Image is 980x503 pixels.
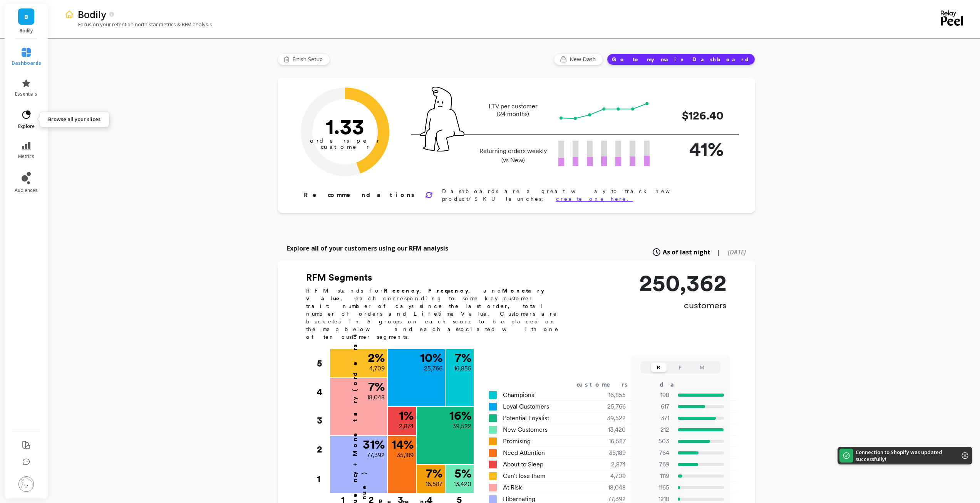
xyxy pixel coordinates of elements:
p: 617 [635,402,669,411]
b: Frequency [428,288,468,294]
div: 2 [357,494,386,501]
p: 250,362 [639,271,727,294]
button: F [673,363,688,372]
span: explore [18,123,35,130]
p: customers [639,299,727,311]
div: 5 [317,349,329,378]
p: Bodily [78,8,106,21]
text: 1.33 [326,114,364,139]
span: audiences [15,187,38,193]
div: days [660,380,691,389]
div: 3 [317,406,329,435]
tspan: customer [320,143,369,150]
div: 3 [386,494,415,501]
span: Champions [503,390,534,400]
p: 212 [635,425,669,434]
b: Recency [384,288,419,294]
div: 25,766 [580,402,635,411]
span: Need Attention [503,448,545,458]
span: | [717,247,720,257]
p: RFM stands for , , and , each corresponding to some key customer trait: number of days since the ... [306,287,568,341]
p: Returning orders weekly (vs New) [477,146,549,165]
img: pal seatted on line [420,87,464,151]
p: 16 % [449,409,471,422]
span: B [24,12,28,21]
div: 4 [415,494,445,501]
span: At Risk [503,483,522,492]
span: essentials [15,91,37,97]
p: LTV per customer (24 months) [477,103,549,118]
span: Finish Setup [292,56,325,63]
p: 198 [635,390,669,400]
div: 5 [445,494,474,501]
img: profile picture [18,476,34,492]
img: header icon [65,10,74,19]
p: 764 [635,448,669,458]
p: 31 % [363,438,385,451]
p: Focus on your retention north star metrics & RFM analysis [65,21,212,28]
span: Promising [503,437,531,446]
button: New Dash [554,54,603,65]
p: 769 [635,460,669,469]
span: dashboards [12,60,41,66]
p: Recommendations [304,190,416,200]
p: 16,587 [426,479,442,489]
a: create one here. [556,196,633,202]
span: As of last night [663,247,710,257]
span: New Dash [570,56,598,63]
p: $126.40 [662,107,724,124]
h2: RFM Segments [306,271,568,284]
div: 35,189 [580,448,635,458]
p: Explore all of your customers using our RFM analysis [287,244,448,253]
div: 18,048 [580,483,635,492]
div: 13,420 [580,425,635,434]
p: 14 % [392,438,414,451]
span: About to Sleep [503,460,543,469]
p: 503 [635,437,669,446]
div: 2 [317,435,329,464]
div: customers [576,380,639,389]
p: 25,766 [424,364,442,373]
div: 4,709 [580,471,635,481]
p: 18,048 [367,393,385,402]
p: 1 % [399,409,414,422]
p: 10 % [420,352,442,364]
span: Can't lose them [503,471,546,481]
p: 4,709 [369,364,385,373]
p: 7 % [368,380,385,393]
div: 2,874 [580,460,635,469]
p: 5 % [454,467,471,479]
p: 371 [635,414,669,423]
p: 7 % [455,352,471,364]
button: R [651,363,667,372]
p: 1119 [635,471,669,481]
button: Finish Setup [278,54,330,65]
div: 16,855 [580,390,635,400]
p: 2,874 [399,422,414,431]
span: metrics [18,153,34,160]
span: New Customers [503,425,548,434]
div: 1 [327,494,359,501]
div: 4 [317,378,329,406]
p: 39,522 [452,422,471,431]
p: 41% [662,135,724,163]
button: Go to my main Dashboard [607,54,755,65]
p: 1165 [635,483,669,492]
p: 2 % [368,352,385,364]
p: 35,189 [397,451,414,460]
div: 1 [317,464,329,494]
p: Bodily [12,28,40,34]
span: [DATE] [728,248,746,256]
p: 13,420 [454,479,471,489]
tspan: orders per [310,137,380,144]
p: Connection to Shopify was updated successfully! [856,449,950,463]
p: 16,855 [454,364,471,373]
p: 7 % [426,467,442,479]
p: Dashboards are a great way to track new product/SKU launches; [442,187,730,203]
p: 77,392 [367,451,385,460]
div: 39,522 [580,414,635,423]
div: 16,587 [580,437,635,446]
span: Loyal Customers [503,402,549,411]
span: Potential Loyalist [503,414,549,423]
button: M [694,363,710,372]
